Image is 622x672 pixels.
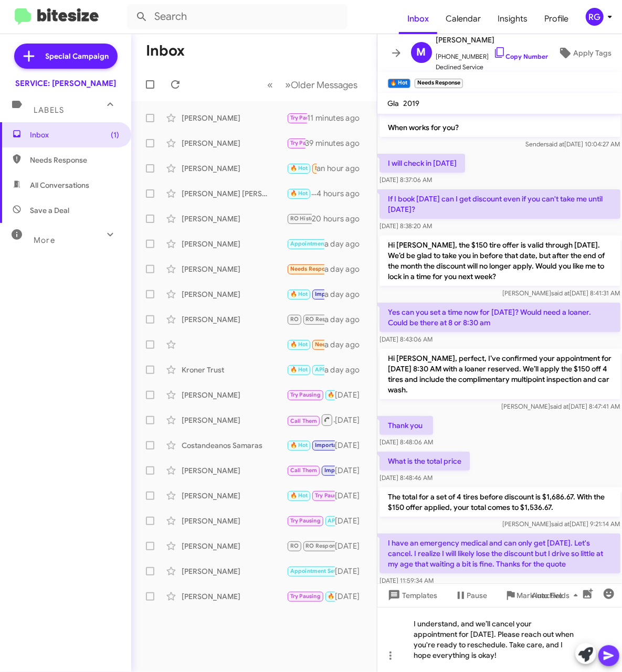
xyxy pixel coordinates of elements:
[377,586,446,605] button: Templates
[574,44,612,62] span: Apply Tags
[315,291,342,297] span: Important
[182,314,287,325] div: [PERSON_NAME]
[15,78,116,89] div: SERVICE: [PERSON_NAME]
[34,105,64,115] span: Labels
[324,365,368,375] div: a day ago
[287,313,324,325] div: Yes - thank you
[182,541,287,551] div: [PERSON_NAME]
[182,390,287,400] div: [PERSON_NAME]
[335,465,368,476] div: [DATE]
[30,205,69,216] span: Save a Deal
[290,467,318,474] span: Call Them
[324,289,368,300] div: a day ago
[287,137,305,149] div: [PERSON_NAME], I'm going to need a loaner for [DATE] at 11 thanks
[496,586,572,605] button: Mark Inactive
[34,236,55,245] span: More
[268,78,273,91] span: «
[315,492,345,499] span: Try Pausing
[586,8,604,26] div: RG
[501,402,620,410] span: [PERSON_NAME] [DATE] 8:47:41 AM
[182,365,287,375] div: Kroner Trust
[287,238,324,250] div: Thank you for the information, [PERSON_NAME]! The account records have been updated.
[437,4,489,34] a: Calendar
[328,391,345,398] span: 🔥 Hot
[312,214,368,224] div: 20 hours ago
[489,4,536,34] span: Insights
[379,474,433,482] span: [DATE] 8:48:46 AM
[290,140,321,146] span: Try Pausing
[182,566,287,577] div: [PERSON_NAME]
[182,465,287,476] div: [PERSON_NAME]
[182,163,287,174] div: [PERSON_NAME]
[415,79,463,88] small: Needs Response
[287,112,307,124] div: Great! I’ll schedule your appointment, we will see you then !
[328,593,345,600] span: 🔥 Hot
[290,366,308,373] span: 🔥 Hot
[290,316,299,323] span: RO
[287,540,335,552] div: Sounds good!
[287,364,324,376] div: Hello [PERSON_NAME], this is [PERSON_NAME] from Mercedes-Benz of Marin. Kroner mentioned connecti...
[182,138,287,148] div: [PERSON_NAME]
[550,402,568,410] span: said at
[287,338,324,350] div: Sorry--didn't recognize the number when you first texted. I made an appointment by phone. Thanks.
[261,74,280,95] button: Previous
[335,415,368,425] div: [DATE]
[287,263,324,275] div: Liked “I'm glad to hear that! If you need any further service or maintenance for your vehicle, fe...
[290,265,335,272] span: Needs Response
[307,113,368,123] div: 11 minutes ago
[324,339,368,350] div: a day ago
[335,440,368,451] div: [DATE]
[315,341,360,348] span: Needs Response
[335,490,368,501] div: [DATE]
[417,44,426,61] span: M
[279,74,364,95] button: Next
[502,289,620,297] span: [PERSON_NAME] [DATE] 8:41:31 AM
[467,586,488,605] span: Pause
[379,335,433,343] span: [DATE] 8:43:06 AM
[290,240,336,247] span: Appointment Set
[286,78,291,91] span: »
[399,4,437,34] a: Inbox
[182,239,287,249] div: [PERSON_NAME]
[379,154,465,173] p: I will check in [DATE]
[290,114,321,121] span: Try Pausing
[290,593,321,600] span: Try Pausing
[305,138,368,148] div: 39 minutes ago
[379,349,620,399] p: Hi [PERSON_NAME], perfect, I’ve confirmed your appointment for [DATE] 8:30 AM with a loaner reser...
[30,180,89,190] span: All Conversations
[287,464,335,476] div: Hi [PERSON_NAME], we have a driver outside waiting for you. Thank you.
[502,520,620,528] span: [PERSON_NAME] [DATE] 9:21:14 AM
[46,51,109,61] span: Special Campaign
[290,442,308,449] span: 🔥 Hot
[305,542,346,549] span: RO Responded
[127,4,347,29] input: Search
[404,99,420,108] span: 2019
[111,130,119,140] span: (1)
[379,416,433,435] p: Thank you
[287,413,335,426] div: Can I make an appointment for you ?
[290,341,308,348] span: 🔥 Hot
[379,452,470,471] p: What is the total price
[287,515,335,527] div: Great! We look forward to seeing you then
[287,212,312,225] div: Liked “You're welcome! We look forward to seeing you [DATE] at 8:00 AM. Safe travels!”
[551,289,570,297] span: said at
[182,591,287,602] div: [PERSON_NAME]
[287,389,335,401] div: Thank you for letting us know, have a great day !
[290,492,308,499] span: 🔥 Hot
[436,46,549,62] span: [PHONE_NUMBER]
[182,415,287,425] div: [PERSON_NAME]
[30,155,119,165] span: Needs Response
[305,316,346,323] span: RO Responded
[182,516,287,526] div: [PERSON_NAME]
[290,190,308,197] span: 🔥 Hot
[379,534,620,573] p: I have an emergency medical and can only get [DATE]. Let's cancel. I realize I will likely lose t...
[436,62,549,72] span: Declined Service
[262,74,364,95] nav: Page navigation example
[379,438,433,446] span: [DATE] 8:48:06 AM
[523,586,591,605] button: Auto Fields
[182,214,287,224] div: [PERSON_NAME]
[335,566,368,577] div: [DATE]
[549,44,620,62] button: Apply Tags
